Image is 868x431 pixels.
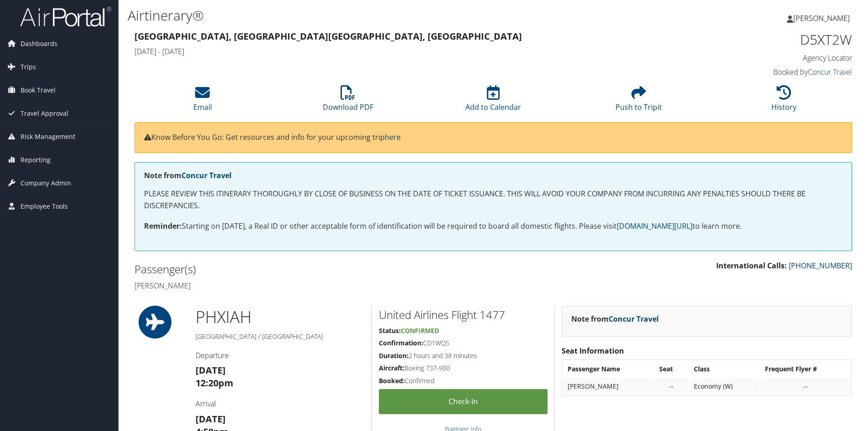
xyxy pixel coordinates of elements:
h4: Departure [196,350,365,360]
span: Reporting [21,149,51,171]
a: Concur Travel [181,170,232,180]
h5: Boeing 737-900 [379,364,548,373]
a: Download PDF [323,90,373,112]
a: History [771,90,796,112]
a: [PHONE_NUMBER] [789,261,852,271]
span: Dashboards [21,32,57,55]
h4: Arrival [196,399,365,409]
strong: Note from [144,170,232,180]
strong: [DATE] [196,364,226,376]
span: Employee Tools [21,195,68,218]
p: Starting on [DATE], a Real ID or other acceptable form of identification will be required to boar... [144,221,842,232]
span: Risk Management [21,125,75,148]
span: Travel Approval [21,102,68,125]
th: Frequent Flyer # [760,361,851,377]
td: Economy (W) [689,378,760,395]
a: Push to Tripit [615,90,662,112]
a: Check-in [379,389,548,414]
p: PLEASE REVIEW THIS ITINERARY THOROUGHLY BY CLOSE OF BUSINESS ON THE DATE OF TICKET ISSUANCE. THIS... [144,188,842,211]
strong: Status: [379,326,401,335]
h5: 2 hours and 38 minutes [379,351,548,360]
h5: Confirmed [379,376,548,385]
strong: Note from [571,314,659,324]
h1: PHX IAH [196,306,365,328]
strong: Seat Information [562,346,624,356]
h4: Booked by [683,67,852,77]
span: [PERSON_NAME] [793,13,850,23]
div: -- [765,382,846,390]
h4: [PERSON_NAME] [134,281,486,291]
a: Add to Calendar [465,90,521,112]
h2: Passenger(s) [134,262,486,277]
strong: International Calls: [716,261,787,271]
a: Email [193,90,212,112]
strong: [GEOGRAPHIC_DATA], [GEOGRAPHIC_DATA] [GEOGRAPHIC_DATA], [GEOGRAPHIC_DATA] [134,30,522,42]
strong: Duration: [379,351,408,360]
span: Confirmed [401,326,439,335]
h1: D5XT2W [683,30,852,49]
a: [DOMAIN_NAME][URL] [617,221,692,231]
span: Company Admin [21,172,71,195]
h4: [DATE] - [DATE] [134,46,669,56]
th: Seat [655,361,688,377]
th: Passenger Name [563,361,654,377]
img: airportal-logo.png [20,6,111,27]
h2: United Airlines Flight 1477 [379,307,548,323]
strong: Reminder: [144,221,182,231]
td: [PERSON_NAME] [563,378,654,395]
strong: 12:20pm [196,377,233,389]
h5: [GEOGRAPHIC_DATA] / [GEOGRAPHIC_DATA] [196,332,365,341]
strong: Aircraft: [379,364,404,372]
strong: Confirmation: [379,339,423,347]
h1: Airtinerary® [128,6,615,25]
p: Know Before You Go: Get resources and info for your upcoming trip [144,132,842,144]
span: Book Travel [21,79,56,102]
a: Concur Travel [609,314,659,324]
span: Trips [21,56,36,78]
strong: [DATE] [196,413,226,425]
h5: CD1WQS [379,339,548,348]
div: -- [659,382,684,390]
strong: Booked: [379,376,405,385]
h4: Agency Locator [683,53,852,63]
th: Class [689,361,760,377]
a: [PERSON_NAME] [787,5,859,32]
a: here [385,132,401,142]
a: Concur Travel [808,67,852,77]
